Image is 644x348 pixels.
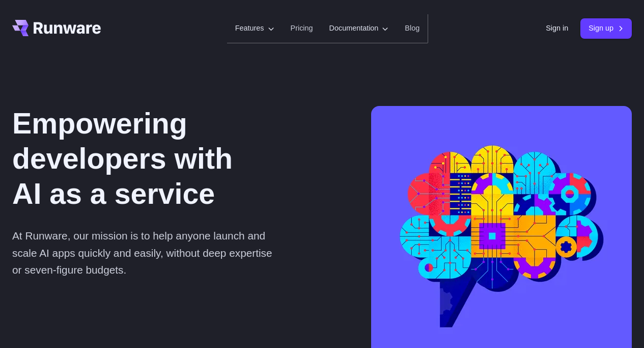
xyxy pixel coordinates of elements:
[546,22,568,34] a: Sign in
[580,18,632,38] a: Sign up
[235,22,274,34] label: Features
[12,106,339,211] h1: Empowering developers with AI as a service
[329,22,389,34] label: Documentation
[291,22,313,34] a: Pricing
[12,227,273,278] p: At Runware, our mission is to help anyone launch and scale AI apps quickly and easily, without de...
[12,20,101,36] a: Go to /
[405,22,419,34] a: Blog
